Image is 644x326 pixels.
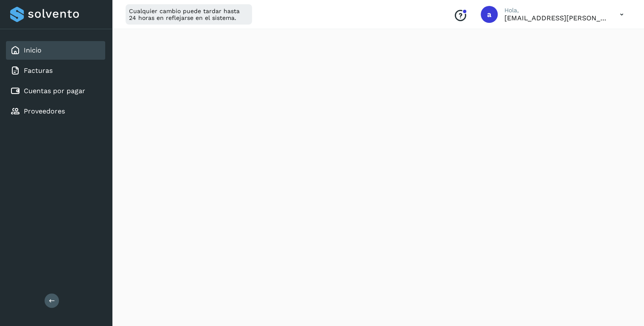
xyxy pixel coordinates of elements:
a: Cuentas por pagar [24,87,85,95]
p: Hola, [504,7,606,14]
div: Cualquier cambio puede tardar hasta 24 horas en reflejarse en el sistema. [126,4,252,25]
div: Proveedores [6,102,105,121]
a: Facturas [24,66,53,75]
a: Proveedores [24,107,65,115]
p: antonio.villagomez@emqro.com.mx [504,14,606,22]
div: Cuentas por pagar [6,82,105,100]
div: Inicio [6,41,105,60]
a: Inicio [24,46,42,54]
div: Facturas [6,61,105,80]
